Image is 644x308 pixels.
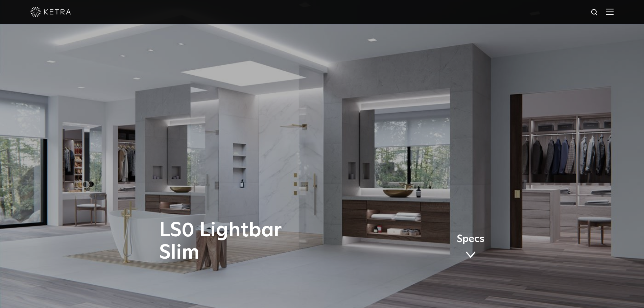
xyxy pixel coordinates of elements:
[159,219,350,264] h1: LS0 Lightbar Slim
[457,234,484,244] span: Specs
[606,8,614,15] img: Hamburger%20Nav.svg
[30,7,71,17] img: ketra-logo-2019-white
[457,234,484,261] a: Specs
[591,8,599,17] img: search icon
